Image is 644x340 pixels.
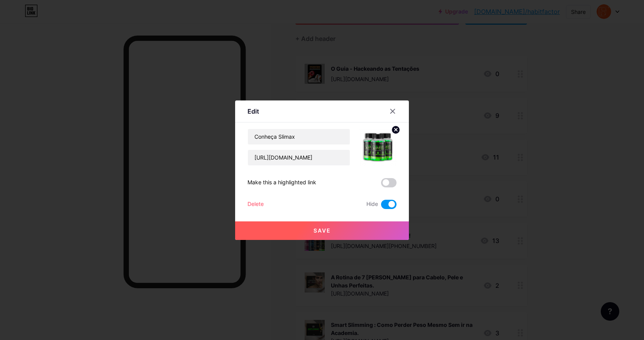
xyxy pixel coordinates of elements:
[366,200,378,209] span: Hide
[247,178,316,187] div: Make this a highlighted link
[247,200,264,209] div: Delete
[248,150,350,165] input: URL
[248,129,350,144] input: Title
[359,129,397,166] img: link_thumbnail
[314,227,331,234] span: Save
[247,107,259,116] div: Edit
[235,221,409,240] button: Save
